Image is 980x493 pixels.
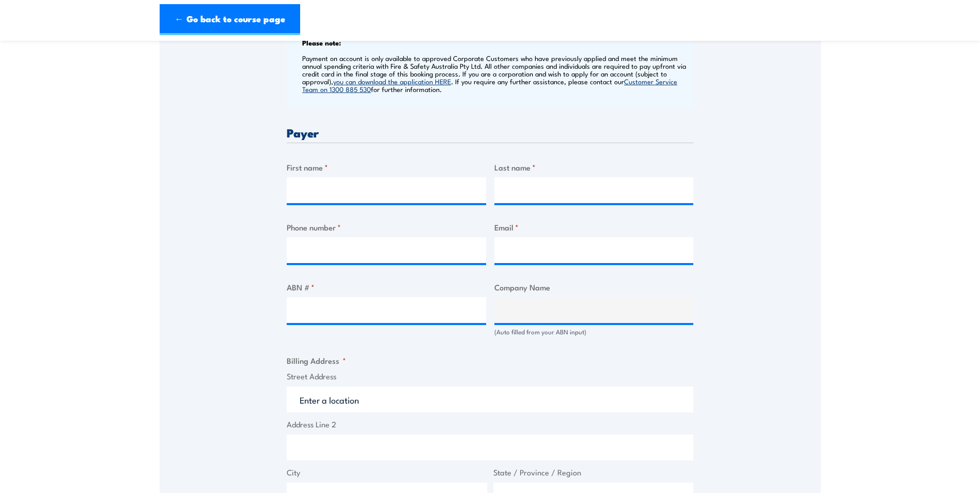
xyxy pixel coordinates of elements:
legend: Billing Address [287,355,346,366]
label: Address Line 2 [287,419,693,430]
label: Company Name [494,281,694,293]
input: Enter a location [287,387,693,412]
label: Email [494,221,694,233]
label: First name [287,161,486,173]
div: (Auto filled from your ABN input) [494,327,694,337]
h3: Payer [287,127,693,138]
label: State / Province / Region [493,467,694,479]
label: City [287,467,487,479]
label: ABN # [287,281,486,293]
label: Last name [494,161,694,173]
p: Payment on account is only available to approved Corporate Customers who have previously applied ... [302,54,691,93]
label: Street Address [287,371,693,382]
label: Phone number [287,221,486,233]
a: you can download the application HERE [333,76,451,86]
a: ← Go back to course page [160,4,300,35]
b: Please note: [302,37,341,48]
a: Customer Service Team on 1300 885 530 [302,76,677,94]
